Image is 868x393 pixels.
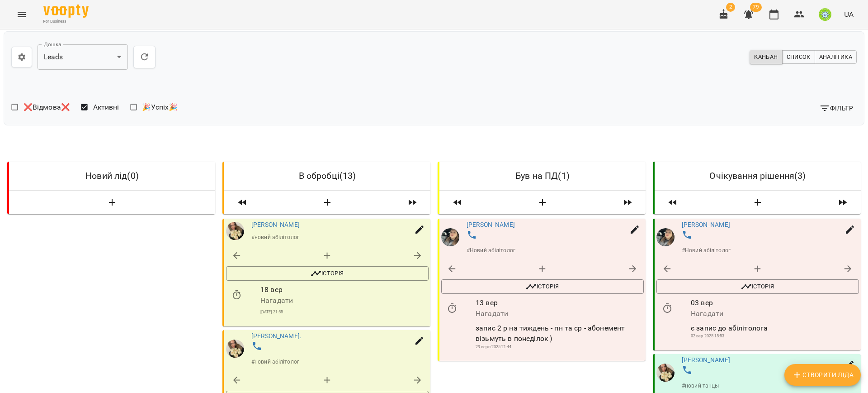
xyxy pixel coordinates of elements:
[260,284,429,295] p: 18 вер
[476,195,609,211] button: Створити Ліда
[441,229,459,247] img: Телеганенко Олександра
[443,195,472,211] span: Пересунути лідів з колонки
[819,8,831,21] img: 8ec40acc98eb0e9459e318a00da59de5.jpg
[226,267,429,281] button: Історія
[43,19,89,24] span: For Business
[11,4,33,25] button: Menu
[476,344,644,350] p: 29 серп 2025 21:44
[13,195,212,211] button: Створити Ліда
[656,229,675,247] img: Телеганенко Олександра
[691,195,825,211] button: Створити Ліда
[682,356,730,364] a: [PERSON_NAME]
[656,280,859,294] button: Історія
[467,221,515,228] a: [PERSON_NAME]
[819,103,853,114] span: Фільтр
[476,297,644,308] p: 13 вер
[819,52,852,62] span: Аналітика
[16,169,208,183] h6: Новий лід ( 0 )
[251,221,300,228] a: [PERSON_NAME]
[840,6,857,23] button: UA
[43,5,89,18] img: Voopty Logo
[613,195,642,211] span: Пересунути лідів з колонки
[691,297,859,308] p: 03 вер
[656,364,675,382] img: Колесникова Маргарита
[658,195,687,211] span: Пересунути лідів з колонки
[787,52,811,62] span: Список
[228,195,257,211] span: Пересунути лідів з колонки
[476,323,644,344] p: запис 2 р на тиждень - пн та ср - абонемент візьмуть в понеділок )
[142,102,178,113] span: 🎉Успіх🎉
[226,222,244,240] img: Колесникова Маргарита
[38,44,128,70] div: Leads
[661,282,854,292] span: Історія
[816,100,857,116] button: Фільтр
[398,195,427,211] span: Пересунути лідів з колонки
[691,333,859,340] p: 02 вер 2025 15:53
[691,323,859,334] p: є запис до абілітолога
[844,10,854,19] span: UA
[691,308,859,319] p: Нагадати
[231,169,423,183] h6: В обробці ( 13 )
[682,221,730,228] a: [PERSON_NAME]
[467,246,515,254] p: # Новий абілітолог
[784,364,861,386] button: Створити Ліда
[828,195,857,211] span: Пересунути лідів з колонки
[24,102,70,113] span: ❌Відмова❌
[446,282,639,292] span: Історія
[447,169,638,183] h6: Був на ПД ( 1 )
[93,102,119,113] span: Активні
[441,280,644,294] button: Історія
[260,310,429,316] p: [DATE] 21:55
[476,308,644,319] p: Нагадати
[726,3,735,12] span: 2
[226,340,244,358] img: Колесникова Маргарита
[782,50,815,64] button: Список
[682,382,719,390] p: # новий танцы
[750,3,762,12] span: 79
[260,195,394,211] button: Створити Ліда
[260,295,429,306] p: Нагадати
[662,169,854,183] h6: Очікування рішення ( 3 )
[754,52,778,62] span: Канбан
[750,50,782,64] button: Канбан
[815,50,857,64] button: Аналітика
[231,268,424,279] span: Історія
[792,369,854,380] span: Створити Ліда
[251,233,299,241] p: # новий абілітолог
[251,332,302,340] a: [PERSON_NAME].
[251,358,299,366] p: # новий абілітолог
[682,246,731,254] p: # Новий абілітолог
